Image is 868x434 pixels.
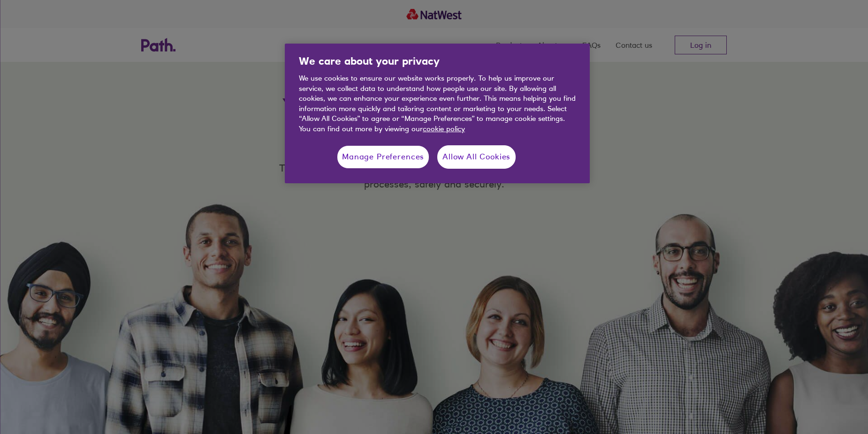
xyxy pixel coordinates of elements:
[423,124,465,133] a: More information about your privacy, opens in a new tab
[437,145,516,169] button: Allow All Cookies
[337,145,429,169] button: Manage Preferences
[285,44,590,183] div: We care about your privacy
[285,44,590,183] div: Cookie banner
[299,73,576,134] div: We use cookies to ensure our website works properly. To help us improve our service, we collect d...
[285,54,562,73] h2: We care about your privacy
